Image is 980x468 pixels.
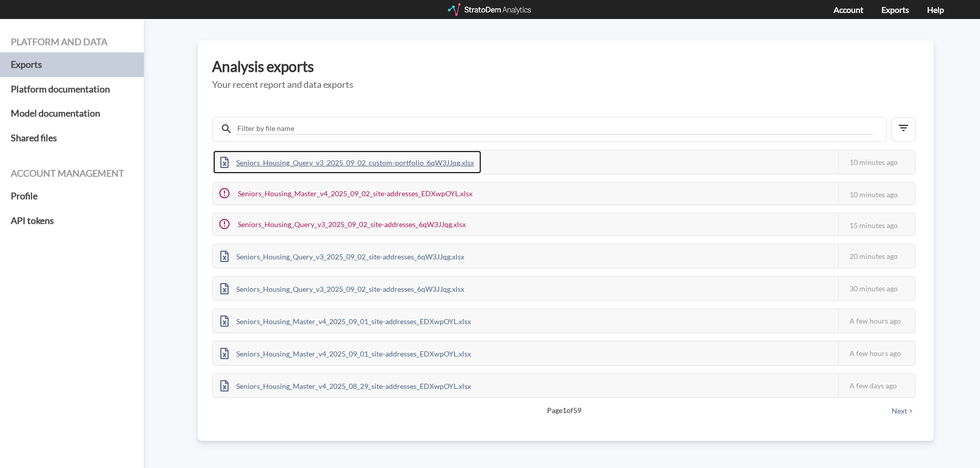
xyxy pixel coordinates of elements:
[213,315,478,324] a: Seniors_Housing_Master_v4_2025_09_01_site-addresses_EDXwpOYL.xlsx
[11,101,133,126] a: Model documentation
[213,380,478,389] a: Seniors_Housing_Master_v4_2025_08_29_site-addresses_EDXwpOYL.xlsx
[213,157,481,165] a: Seniors_Housing_Query_v3_2025_09_02_custom-portfolio_6qW3JJqg.xlsx
[213,245,472,268] div: Seniors_Housing_Query_v3_2025_09_02_site-addresses_6qW3JJqg.xlsx
[838,309,915,332] div: A few hours ago
[11,126,133,151] a: Shared files
[838,374,915,397] div: A few days ago
[11,77,133,102] a: Platform documentation
[838,342,915,365] div: A few hours ago
[213,283,472,292] a: Seniors_Housing_Query_v3_2025_09_02_site-addresses_6qW3JJqg.xlsx
[212,59,919,74] h3: Analysis exports
[11,184,133,209] a: Profile
[212,80,919,90] h5: Your recent report and data exports
[11,169,133,179] h4: Account management
[236,123,873,135] input: Filter by file name
[881,5,909,14] a: Exports
[213,374,478,397] div: Seniors_Housing_Master_v4_2025_08_29_site-addresses_EDXwpOYL.xlsx
[838,151,915,174] div: 10 minutes ago
[213,183,480,204] div: Seniors_Housing_Master_v4_2025_09_02_site-addresses_EDXwpOYL.xlsx
[213,342,478,365] div: Seniors_Housing_Master_v4_2025_09_01_site-addresses_EDXwpOYL.xlsx
[213,277,472,300] div: Seniors_Housing_Query_v3_2025_09_02_site-addresses_6qW3JJqg.xlsx
[248,405,880,416] span: Page 1 of 59
[838,277,915,300] div: 30 minutes ago
[834,5,863,14] a: Account
[213,309,478,332] div: Seniors_Housing_Master_v4_2025_09_01_site-addresses_EDXwpOYL.xlsx
[213,251,472,259] a: Seniors_Housing_Query_v3_2025_09_02_site-addresses_6qW3JJqg.xlsx
[838,183,915,206] div: 10 minutes ago
[213,214,473,235] div: Seniors_Housing_Query_v3_2025_09_02_site-addresses_6qW3JJqg.xlsx
[889,405,916,417] button: Next >
[213,348,478,357] a: Seniors_Housing_Master_v4_2025_09_01_site-addresses_EDXwpOYL.xlsx
[213,151,481,174] div: Seniors_Housing_Query_v3_2025_09_02_custom-portfolio_6qW3JJqg.xlsx
[927,5,944,14] a: Help
[11,209,133,233] a: API tokens
[11,52,133,77] a: Exports
[11,37,133,47] h4: Platform and data
[838,245,915,268] div: 20 minutes ago
[838,214,915,237] div: 15 minutes ago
